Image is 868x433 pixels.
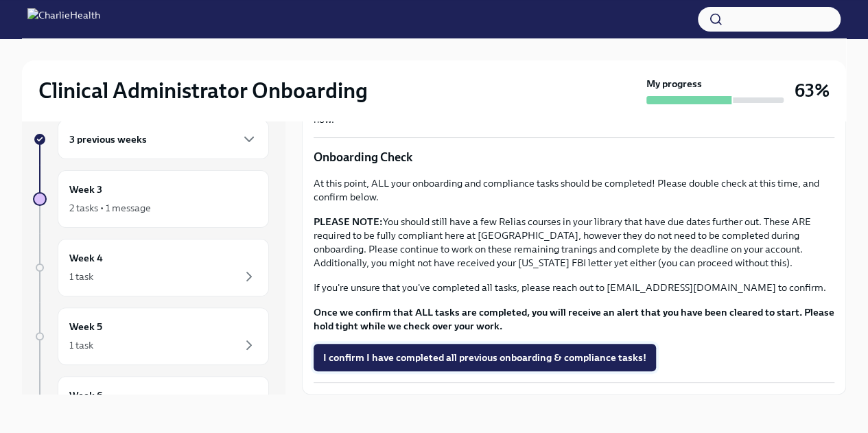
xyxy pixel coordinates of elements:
[314,281,834,294] p: If you're unsure that you've completed all tasks, please reach out to [EMAIL_ADDRESS][DOMAIN_NAME...
[323,351,646,364] span: I confirm I have completed all previous onboarding & compliance tasks!
[69,338,93,352] div: 1 task
[646,77,702,91] strong: My progress
[38,77,368,104] h2: Clinical Administrator Onboarding
[33,170,269,228] a: Week 32 tasks • 1 message
[314,176,834,204] p: At this point, ALL your onboarding and compliance tasks should be completed! Please double check ...
[69,132,147,147] h6: 3 previous weeks
[69,250,103,266] h6: Week 4
[27,8,100,30] img: CharlieHealth
[314,215,383,228] strong: PLEASE NOTE:
[795,78,830,103] h3: 63%
[69,270,93,283] div: 1 task
[58,119,269,159] div: 3 previous weeks
[33,239,269,296] a: Week 41 task
[69,319,102,334] h6: Week 5
[69,201,151,215] div: 2 tasks • 1 message
[314,215,834,270] p: You should still have a few Relias courses in your library that have due dates further out. These...
[314,306,834,332] strong: Once we confirm that ALL tasks are completed, you will receive an alert that you have been cleare...
[33,307,269,365] a: Week 51 task
[69,182,102,197] h6: Week 3
[314,344,656,371] button: I confirm I have completed all previous onboarding & compliance tasks!
[69,388,103,403] h6: Week 6
[314,149,834,165] p: Onboarding Check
